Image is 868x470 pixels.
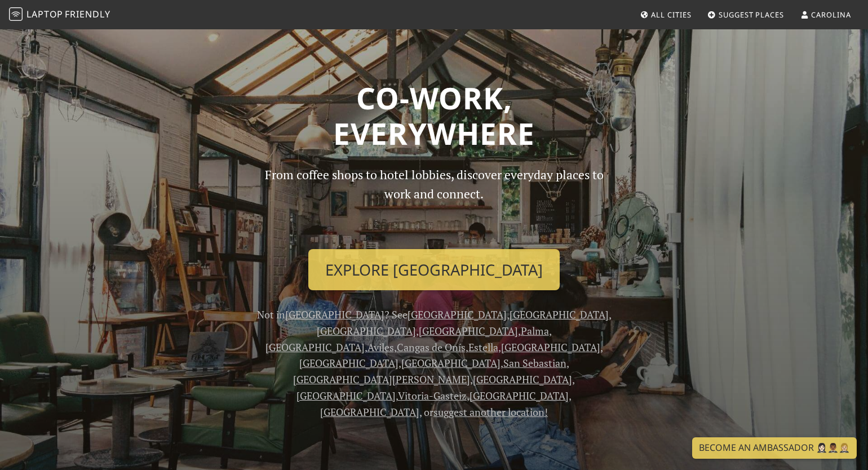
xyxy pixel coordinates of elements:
a: Suggest Places [703,5,789,25]
a: Become an Ambassador 🤵🏻‍♀️🤵🏾‍♂️🤵🏼‍♀️ [692,437,857,459]
a: All Cities [636,5,696,25]
a: Carolina [796,5,856,25]
a: suggest another location! [433,405,548,419]
h1: Co-work, Everywhere [69,80,799,152]
p: From coffee shops to hotel lobbies, discover everyday places to work and connect. [255,165,613,240]
a: San Sebastian [503,356,566,370]
a: [GEOGRAPHIC_DATA] [296,389,396,402]
a: [GEOGRAPHIC_DATA] [510,308,609,321]
span: All Cities [651,10,691,20]
a: [GEOGRAPHIC_DATA] [265,340,365,354]
a: [GEOGRAPHIC_DATA] [320,405,419,419]
a: Palma [521,324,549,338]
a: [GEOGRAPHIC_DATA] [419,324,518,338]
a: [GEOGRAPHIC_DATA] [401,356,501,370]
span: Friendly [65,8,110,20]
a: [GEOGRAPHIC_DATA] [501,340,600,354]
a: [GEOGRAPHIC_DATA] [317,324,416,338]
a: [GEOGRAPHIC_DATA][PERSON_NAME] [293,373,470,386]
a: [GEOGRAPHIC_DATA] [299,356,398,370]
a: [GEOGRAPHIC_DATA] [285,308,384,321]
a: Explore [GEOGRAPHIC_DATA] [308,249,560,291]
span: Suggest Places [719,10,784,20]
a: [GEOGRAPHIC_DATA] [408,308,507,321]
img: LaptopFriendly [9,7,23,21]
span: Not in ? See , , , , , , , , , , , , , , , , , , , or [257,308,612,419]
a: [GEOGRAPHIC_DATA] [470,389,569,402]
a: LaptopFriendly LaptopFriendly [9,5,110,25]
a: Aviles [367,340,394,354]
span: Laptop [26,8,63,20]
a: Estella [468,340,498,354]
a: Cangas de Onís [397,340,466,354]
a: Vitoria-Gasteiz [398,389,467,402]
span: Carolina [811,10,851,20]
a: [GEOGRAPHIC_DATA] [473,373,572,386]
